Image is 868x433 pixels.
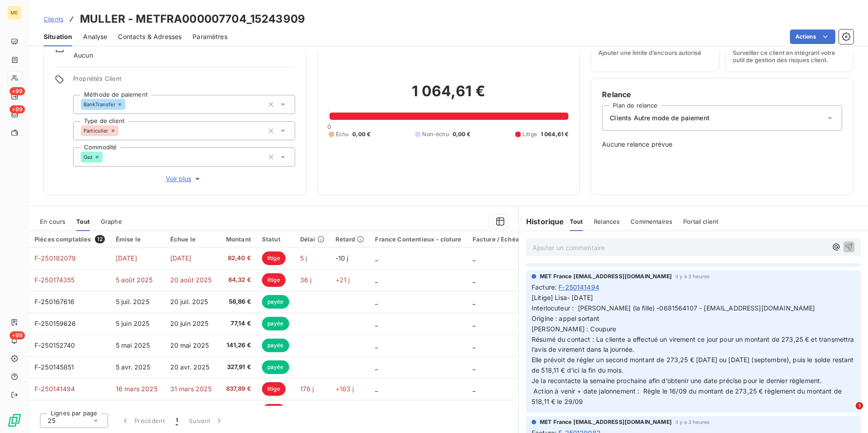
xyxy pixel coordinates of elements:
[790,30,835,44] button: Actions
[541,130,569,138] span: 1 064,61 €
[115,411,170,430] button: Précédent
[352,130,370,138] span: 0,00 €
[262,339,289,352] span: payée
[335,276,350,284] span: +21 j
[676,419,710,425] span: il y a 3 heures
[76,218,90,225] span: Tout
[116,298,149,305] span: 5 juil. 2025
[300,276,312,284] span: 36 j
[116,236,159,243] div: Émise le
[73,174,295,184] button: Voir plus
[170,363,210,371] span: 20 avr. 2025
[170,236,212,243] div: Échue le
[473,236,535,243] div: Facture / Echéancier
[262,295,289,309] span: payée
[73,75,295,88] span: Propriétés Client
[375,298,378,305] span: _
[375,276,378,284] span: _
[676,274,710,279] span: il y a 3 heures
[473,363,475,371] span: _
[473,298,475,305] span: _
[473,276,475,284] span: _
[116,320,150,327] span: 5 juin 2025
[95,235,105,243] span: 12
[44,15,64,23] span: Clients
[170,254,192,262] span: [DATE]
[116,254,137,262] span: [DATE]
[375,236,461,243] div: France Contentieux - cloture
[118,127,126,135] input: Ajouter une valeur
[262,404,286,418] span: litige
[262,382,286,396] span: litige
[631,218,672,225] span: Commentaires
[837,402,859,424] iframe: Intercom live chat
[327,123,331,130] span: 0
[683,218,718,225] span: Portail client
[116,341,150,349] span: 5 mai 2025
[335,385,354,393] span: +163 j
[519,216,564,227] h6: Historique
[335,236,365,243] div: Retard
[336,130,349,138] span: Échu
[166,174,202,183] span: Voir plus
[170,385,212,393] span: 31 mars 2025
[116,363,151,371] span: 5 avr. 2025
[329,82,569,109] h2: 1 064,61 €
[532,282,557,292] span: Facture :
[44,15,64,24] a: Clients
[223,254,251,263] span: 62,40 €
[35,341,75,349] span: F-250152740
[35,298,75,305] span: F-250167616
[35,363,74,371] span: F-250145851
[558,282,599,292] span: F-250141494
[101,218,122,225] span: Graphe
[223,341,251,350] span: 141,26 €
[570,218,583,225] span: Tout
[125,100,133,108] input: Ajouter une valeur
[192,32,227,41] span: Paramètres
[453,130,471,138] span: 0,00 €
[335,254,349,262] span: -10 j
[10,87,25,95] span: +99
[103,153,110,161] input: Ajouter une valeur
[375,254,378,262] span: _
[176,416,178,425] span: 1
[856,402,863,409] span: 1
[602,89,842,100] h6: Relance
[116,276,153,284] span: 5 août 2025
[540,418,672,426] span: MET France [EMAIL_ADDRESS][DOMAIN_NAME]
[375,385,378,393] span: _
[262,251,286,265] span: litige
[375,341,378,349] span: _
[375,320,378,327] span: _
[375,363,378,371] span: _
[84,128,108,133] span: Particulier
[473,385,475,393] span: _
[540,272,672,280] span: MET France [EMAIL_ADDRESS][DOMAIN_NAME]
[35,385,75,393] span: F-250141494
[594,218,620,225] span: Relances
[610,113,710,123] span: Clients Autre mode de paiement
[223,236,251,243] div: Montant
[35,235,105,243] div: Pièces comptables
[598,49,701,56] span: Ajouter une limite d’encours autorisé
[83,32,107,41] span: Analyse
[84,154,93,160] span: Gaz
[80,11,305,27] h3: MULLER - METFRA000007704_15243909
[170,320,209,327] span: 20 juin 2025
[118,32,182,41] span: Contacts & Adresses
[116,385,158,393] span: 16 mars 2025
[223,319,251,328] span: 77,14 €
[35,254,76,262] span: F-250182079
[473,254,475,262] span: _
[48,416,55,425] span: 25
[84,102,115,107] span: BankTransfer
[10,331,25,340] span: +99
[300,254,307,262] span: 5 j
[300,236,325,243] div: Délai
[170,341,209,349] span: 20 mai 2025
[523,130,537,138] span: Litige
[74,51,93,60] span: Aucun
[170,411,183,430] button: 1
[10,105,25,113] span: +99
